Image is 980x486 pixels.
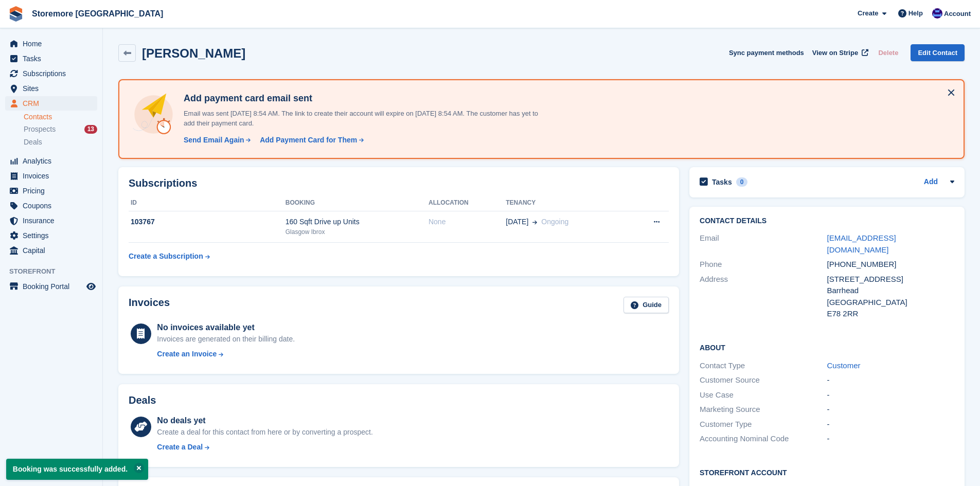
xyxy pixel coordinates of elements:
[142,46,245,60] h2: [PERSON_NAME]
[827,233,896,254] a: [EMAIL_ADDRESS][DOMAIN_NAME]
[286,195,429,211] th: Booking
[85,280,97,293] a: Preview store
[129,247,210,266] a: Create a Subscription
[23,66,84,81] span: Subscriptions
[23,154,84,168] span: Analytics
[129,195,286,211] th: ID
[700,342,954,352] h2: About
[157,321,295,334] div: No invoices available yet
[827,433,954,445] div: -
[729,44,804,61] button: Sync payment methods
[5,81,97,96] a: menu
[23,279,84,294] span: Booking Portal
[623,297,669,314] a: Guide
[712,177,732,187] h2: Tasks
[157,349,217,359] div: Create an Invoice
[23,228,84,243] span: Settings
[944,9,971,19] span: Account
[157,427,372,438] div: Create a deal for this contact from here or by converting a prospect.
[700,404,827,416] div: Marketing Source
[180,93,540,104] h4: Add payment card email sent
[184,135,244,146] div: Send Email Again
[6,459,148,480] p: Booking was successfully added.
[700,217,954,225] h2: Contact Details
[24,137,42,147] span: Deals
[700,232,827,256] div: Email
[827,361,861,370] a: Customer
[700,374,827,386] div: Customer Source
[924,176,938,188] a: Add
[24,124,97,135] a: Prospects 13
[827,389,954,401] div: -
[506,217,528,227] span: [DATE]
[827,274,954,285] div: [STREET_ADDRESS]
[812,48,858,58] span: View on Stripe
[874,44,902,61] button: Delete
[5,96,97,111] a: menu
[129,177,669,189] h2: Subscriptions
[700,360,827,372] div: Contact Type
[28,5,167,22] a: Storemore [GEOGRAPHIC_DATA]
[24,112,97,122] a: Contacts
[24,137,97,148] a: Deals
[5,51,97,66] a: menu
[129,217,286,227] div: 103767
[132,93,175,136] img: add-payment-card-4dbda4983b697a7845d177d07a5d71e8a16f1ec00487972de202a45f1e8132f5.svg
[736,177,748,187] div: 0
[23,51,84,66] span: Tasks
[700,274,827,320] div: Address
[506,195,627,211] th: Tenancy
[827,419,954,430] div: -
[827,308,954,320] div: E78 2RR
[5,154,97,168] a: menu
[129,297,170,314] h2: Invoices
[5,169,97,183] a: menu
[5,243,97,258] a: menu
[5,228,97,243] a: menu
[5,199,97,213] a: menu
[129,394,156,406] h2: Deals
[911,44,965,61] a: Edit Contact
[8,6,24,22] img: stora-icon-8386f47178a22dfd0bd8f6a31ec36ba5ce8667c1dd55bd0f319d3a0aa187defe.svg
[9,266,102,277] span: Storefront
[84,125,97,134] div: 13
[700,467,954,477] h2: Storefront Account
[286,217,429,227] div: 160 Sqft Drive up Units
[5,37,97,51] a: menu
[429,195,506,211] th: Allocation
[827,259,954,271] div: [PHONE_NUMBER]
[827,374,954,386] div: -
[23,169,84,183] span: Invoices
[827,285,954,297] div: Barrhead
[157,334,295,345] div: Invoices are generated on their billing date.
[827,404,954,416] div: -
[286,227,429,237] div: Glasgow Ibrox
[858,8,878,19] span: Create
[180,109,540,129] p: Email was sent [DATE] 8:54 AM. The link to create their account will expire on [DATE] 8:54 AM. Th...
[23,184,84,198] span: Pricing
[256,135,365,146] a: Add Payment Card for Them
[700,419,827,430] div: Customer Type
[157,442,203,453] div: Create a Deal
[23,37,84,51] span: Home
[808,44,870,61] a: View on Stripe
[23,243,84,258] span: Capital
[908,8,923,19] span: Help
[23,199,84,213] span: Coupons
[429,217,506,227] div: None
[24,124,56,134] span: Prospects
[157,415,372,427] div: No deals yet
[5,184,97,198] a: menu
[5,66,97,81] a: menu
[129,251,203,262] div: Create a Subscription
[700,259,827,271] div: Phone
[5,279,97,294] a: menu
[700,433,827,445] div: Accounting Nominal Code
[23,96,84,111] span: CRM
[23,81,84,96] span: Sites
[541,218,568,226] span: Ongoing
[700,389,827,401] div: Use Case
[932,8,942,19] img: Angela
[23,213,84,228] span: Insurance
[260,135,357,146] div: Add Payment Card for Them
